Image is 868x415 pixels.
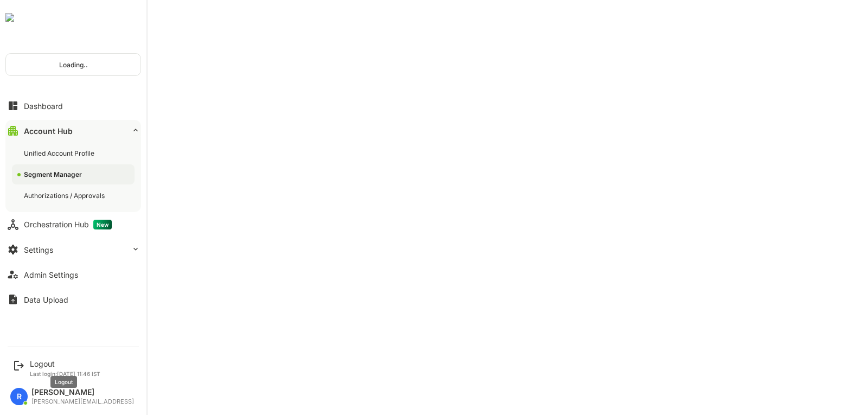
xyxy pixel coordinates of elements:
[24,191,107,200] div: Authorizations / Approvals
[5,214,141,235] button: Orchestration HubNew
[5,239,141,260] button: Settings
[24,149,97,158] div: Unified Account Profile
[5,264,141,285] button: Admin Settings
[24,270,78,279] div: Admin Settings
[30,359,100,368] div: Logout
[6,54,141,75] div: Loading..
[24,220,112,229] div: Orchestration Hub
[5,95,141,117] button: Dashboard
[24,126,73,136] div: Account Hub
[24,295,68,304] div: Data Upload
[5,120,141,142] button: Account Hub
[24,101,63,111] div: Dashboard
[10,388,28,405] div: R
[24,170,84,179] div: Segment Manager
[30,371,100,377] p: Last login: [DATE] 11:46 IST
[31,388,134,397] div: [PERSON_NAME]
[24,245,53,254] div: Settings
[31,398,134,405] div: [PERSON_NAME][EMAIL_ADDRESS]
[5,289,141,310] button: Data Upload
[93,220,112,229] span: New
[5,13,14,22] img: undefinedjpg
